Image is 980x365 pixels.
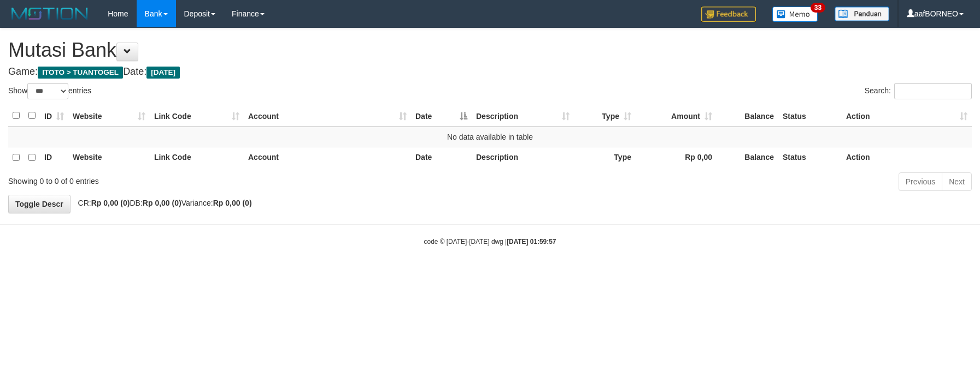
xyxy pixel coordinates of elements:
th: Rp 0,00 [636,147,717,168]
th: Type [574,147,636,168]
img: Button%20Memo.svg [772,7,818,22]
th: Date: activate to sort column descending [411,105,472,127]
div: Showing 0 to 0 of 0 entries [8,171,400,187]
strong: [DATE] 01:59:57 [507,238,556,246]
h1: Mutasi Bank [8,39,972,61]
th: Balance [717,105,778,127]
td: No data available in table [8,127,972,147]
th: Date [411,147,472,168]
th: ID: activate to sort column ascending [40,105,68,127]
th: Link Code: activate to sort column ascending [150,105,244,127]
a: Toggle Descr [8,195,71,213]
img: Feedback.jpg [701,7,756,22]
small: code © [DATE]-[DATE] dwg | [424,238,556,246]
strong: Rp 0,00 (0) [91,199,130,207]
th: Description: activate to sort column ascending [472,105,574,127]
th: Link Code [150,147,244,168]
a: Next [942,172,972,191]
th: ID [40,147,68,168]
label: Search: [865,83,972,99]
span: ITOTO > TUANTOGEL [38,67,123,79]
th: Type: activate to sort column ascending [574,105,636,127]
img: panduan.png [835,7,889,21]
th: Account: activate to sort column ascending [244,105,411,127]
strong: Rp 0,00 (0) [143,199,181,207]
img: MOTION_logo.png [8,5,91,22]
input: Search: [894,83,972,99]
span: 33 [811,3,825,13]
th: Website: activate to sort column ascending [68,105,150,127]
label: Show entries [8,83,91,99]
select: Showentries [27,83,68,99]
span: [DATE] [146,67,180,79]
th: Action: activate to sort column ascending [842,105,972,127]
span: CR: DB: Variance: [73,199,252,207]
th: Account [244,147,411,168]
th: Status [778,147,842,168]
th: Status [778,105,842,127]
th: Website [68,147,150,168]
th: Amount: activate to sort column ascending [636,105,717,127]
th: Action [842,147,972,168]
h4: Game: Date: [8,67,972,77]
th: Description [472,147,574,168]
a: Previous [899,172,942,191]
strong: Rp 0,00 (0) [213,199,252,207]
th: Balance [717,147,778,168]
